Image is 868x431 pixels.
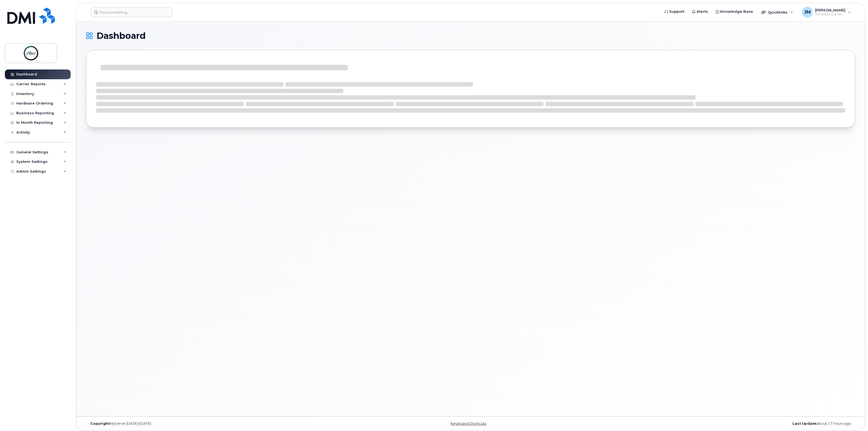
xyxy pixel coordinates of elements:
a: Keyboard Shortcuts [451,422,486,426]
span: Dashboard [96,32,146,40]
div: MyServe [DATE]–[DATE] [86,422,343,426]
strong: Copyright [90,422,110,426]
div: about 17 hours ago [599,422,855,426]
strong: Last Update [792,422,816,426]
